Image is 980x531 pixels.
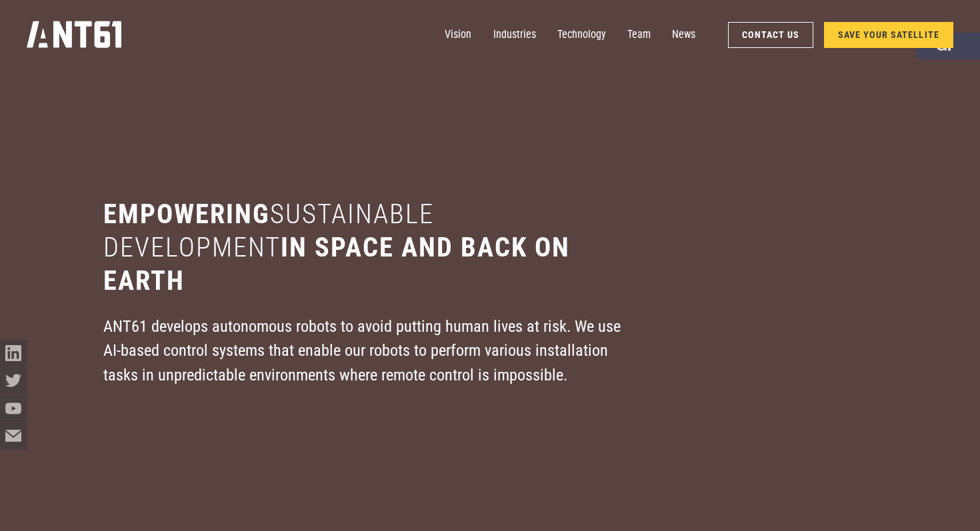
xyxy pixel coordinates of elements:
[493,21,536,48] a: Industries
[672,21,695,48] a: News
[557,21,606,48] a: Technology
[27,17,122,53] a: home
[103,314,622,387] div: ANT61 develops autonomous robots to avoid putting human lives at risk. We use AI-based control sy...
[728,22,813,48] a: Contact Us
[103,198,622,298] h1: Empowering in space and back on earth
[627,21,651,48] a: Team
[824,22,953,48] a: SAVE YOUR SATELLITE
[445,21,471,48] a: Vision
